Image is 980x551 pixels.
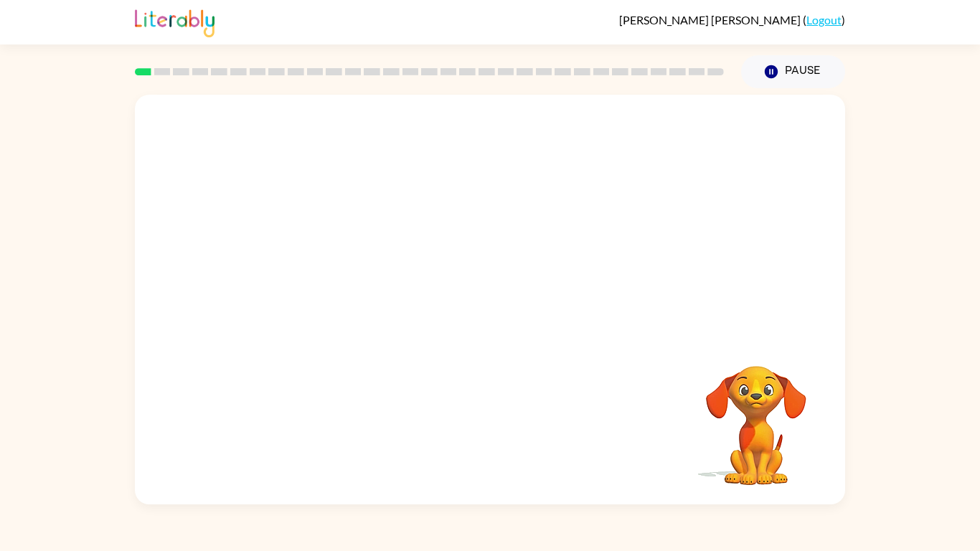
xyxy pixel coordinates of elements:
[806,13,842,27] a: Logout
[741,55,845,88] button: Pause
[619,13,803,27] span: [PERSON_NAME] [PERSON_NAME]
[135,6,215,37] img: Literably
[619,13,845,27] div: ( )
[684,344,828,487] video: Your browser must support playing .mp4 files to use Literably. Please try using another browser.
